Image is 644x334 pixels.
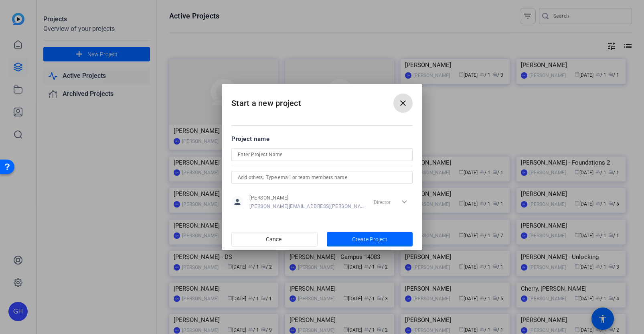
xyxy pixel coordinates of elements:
[352,235,387,244] span: Create Project
[398,98,408,108] mat-icon: close
[249,203,365,210] span: [PERSON_NAME][EMAIL_ADDRESS][PERSON_NAME][DOMAIN_NAME]
[222,84,422,116] h2: Start a new project
[266,232,283,247] span: Cancel
[327,232,413,246] button: Create Project
[231,232,318,246] button: Cancel
[238,150,406,159] input: Enter Project Name
[231,196,243,208] mat-icon: person
[249,195,365,201] span: [PERSON_NAME]
[238,173,406,182] input: Add others: Type email or team members name
[231,134,413,143] div: Project name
